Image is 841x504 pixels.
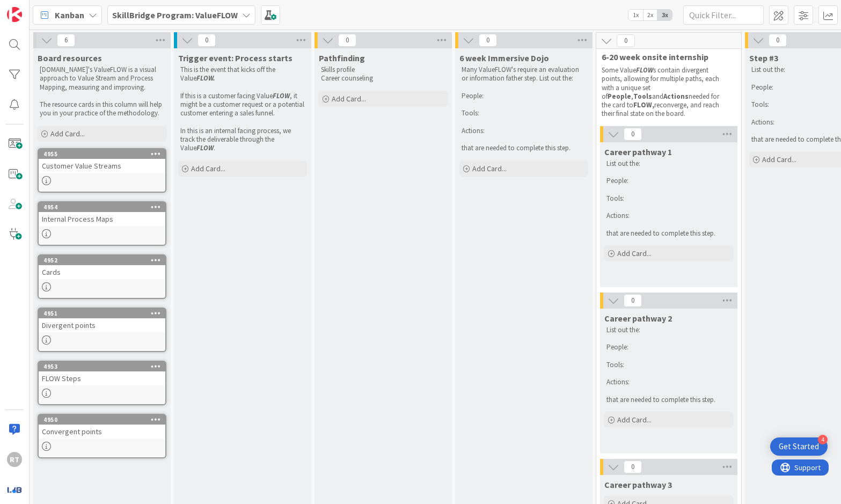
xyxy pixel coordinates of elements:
em: FLOW [196,143,214,152]
div: 4951 [39,309,165,318]
strong: FLOW, [633,100,654,109]
p: that are needed to complete this step. [462,144,586,152]
img: Visit kanbanzone.com [7,7,22,22]
input: Quick Filter... [683,5,764,25]
span: Kanban [55,9,84,21]
p: Career counseling [321,74,445,83]
p: Tools: [606,194,731,203]
div: Internal Process Maps [39,212,165,226]
span: 6-20 week onsite internship [602,52,728,62]
div: Convergent points [39,425,165,439]
div: 4955Customer Value Streams [39,149,165,173]
p: Some Value s contain divergent points, allowing for multiple paths, each with a unique set of , a... [602,66,728,119]
span: 0 [617,34,635,47]
div: 4950Convergent points [39,415,165,439]
p: that are needed to complete this step. [606,396,731,404]
em: FLOW [636,65,653,75]
div: Customer Value Streams [39,159,165,173]
p: This is the event that kicks off the Value [180,65,305,83]
span: Career pathway 2 [604,313,672,324]
p: that are needed to complete this step. [606,229,731,238]
div: 4955 [43,150,165,158]
div: 4952Cards [39,255,165,279]
span: 0 [198,34,216,47]
em: FLOW. [196,74,215,83]
span: Add Card... [617,415,652,425]
strong: Tools [633,92,652,101]
span: 2x [643,10,657,20]
div: 4 [818,435,828,444]
span: Career pathway 1 [604,147,672,157]
p: Actions: [462,127,586,135]
div: 4954 [39,202,165,212]
span: 0 [338,34,356,47]
span: 0 [624,128,642,141]
span: 1x [628,10,643,20]
p: In this is an internal facing process, we track the deliverable through the Value . [180,127,305,153]
div: 4951Divergent points [39,309,165,332]
div: 4953 [43,363,165,370]
div: 4950 [43,416,165,423]
p: List out the: [606,326,731,334]
span: Board resources [38,53,102,63]
span: Add Card... [762,155,796,164]
span: Add Card... [617,249,652,258]
div: 4951 [43,310,165,317]
p: Tools: [462,109,586,118]
span: 0 [624,461,642,473]
span: Pathfinding [319,53,365,63]
p: People: [462,92,586,100]
p: People: [606,177,731,185]
span: 0 [479,34,497,47]
p: [DOMAIN_NAME]'s ValueFLOW is a visual approach to Value Stream and Process Mapping, measuring and... [40,65,164,92]
span: Add Card... [332,94,366,104]
span: Career pathway 3 [604,479,672,490]
div: Divergent points [39,318,165,332]
p: Actions: [606,211,731,220]
div: Get Started [779,441,819,452]
span: Step #3 [749,53,778,63]
span: Add Card... [191,164,225,173]
span: Trigger event: Process starts [178,53,292,63]
span: 6 [57,34,75,47]
p: People: [606,343,731,352]
p: If this is a customer facing Value , it might be a customer request or a potential customer enter... [180,92,305,118]
div: 4954Internal Process Maps [39,202,165,226]
div: 4950 [39,415,165,425]
div: Open Get Started checklist, remaining modules: 4 [770,437,828,456]
b: SkillBridge Program: ValueFLOW [112,10,238,20]
div: 4955 [39,149,165,159]
span: Add Card... [472,164,507,173]
p: Actions: [606,378,731,386]
p: Skills profile [321,65,445,74]
p: Many ValueFLOW's require an evaluation or information father step. List out the: [462,65,586,83]
span: 0 [624,294,642,307]
span: Add Card... [50,129,85,138]
em: FLOW [273,91,290,100]
div: 4954 [43,203,165,211]
div: FLOW Steps [39,371,165,385]
p: Tools: [606,361,731,369]
div: 4952 [43,257,165,264]
div: 4953FLOW Steps [39,362,165,385]
img: avatar [7,482,22,497]
div: 4952 [39,255,165,265]
span: 3x [657,10,672,20]
p: List out the: [606,159,731,168]
span: Support [23,2,49,14]
div: 4953 [39,362,165,371]
span: 6 week Immersive Dojo [459,53,549,63]
span: 0 [769,34,787,47]
p: The resource cards in this column will help you in your practice of the methodology. [40,100,164,118]
strong: People [608,92,631,101]
div: RT [7,452,22,467]
strong: Actions [663,92,689,101]
div: Cards [39,265,165,279]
